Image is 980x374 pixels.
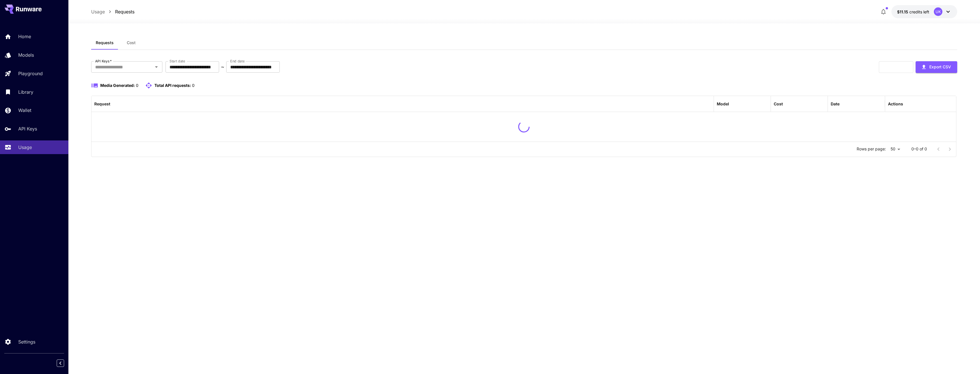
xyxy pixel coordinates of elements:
[857,146,886,152] p: Rows per page:
[18,33,31,40] p: Home
[774,101,783,106] div: Cost
[18,107,31,114] p: Wallet
[18,89,33,95] p: Library
[916,61,957,73] button: Export CSV
[115,8,134,15] a: Requests
[154,83,191,88] span: Total API requests:
[18,338,35,345] p: Settings
[18,52,34,58] p: Models
[897,9,929,15] div: $11.1538
[152,63,160,71] button: Open
[18,70,43,77] p: Playground
[18,144,32,151] p: Usage
[717,101,729,106] div: Model
[94,101,110,106] div: Request
[61,358,68,368] div: Collapse sidebar
[127,40,136,45] span: Cost
[221,64,224,70] p: ~
[91,8,105,15] a: Usage
[100,83,135,88] span: Media Generated:
[934,7,942,16] div: UK
[831,101,840,106] div: Date
[911,146,927,152] p: 0–0 of 0
[888,101,903,106] div: Actions
[95,59,112,64] label: API Keys
[891,5,957,18] button: $11.1538UK
[96,40,114,45] span: Requests
[170,59,185,64] label: Start date
[18,125,37,132] p: API Keys
[888,145,902,153] div: 50
[136,83,138,88] span: 0
[91,8,134,15] nav: breadcrumb
[230,59,244,64] label: End date
[897,9,909,14] span: $11.15
[909,9,929,14] span: credits left
[192,83,195,88] span: 0
[57,359,64,367] button: Collapse sidebar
